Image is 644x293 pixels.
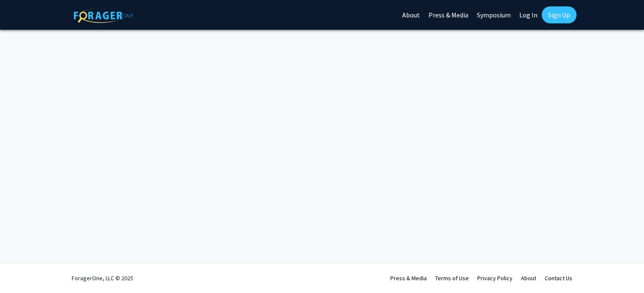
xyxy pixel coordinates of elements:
a: Press & Media [390,274,427,282]
a: Privacy Policy [477,274,512,282]
a: Sign Up [542,6,577,23]
a: Terms of Use [435,274,469,282]
img: ForagerOne Logo [74,8,133,23]
a: About [521,274,536,282]
a: Contact Us [545,274,572,282]
div: ForagerOne, LLC © 2025 [72,263,133,293]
